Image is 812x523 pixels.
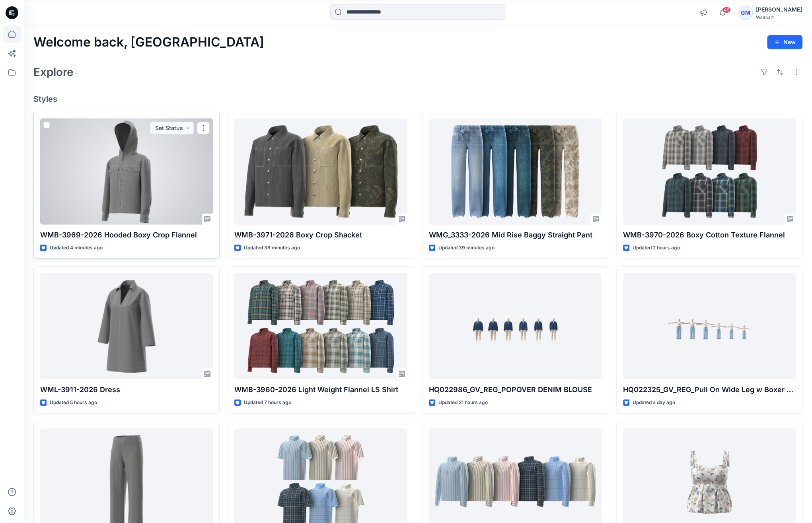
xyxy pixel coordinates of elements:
[429,229,602,241] p: WMG_3333-2026 Mid Rise Baggy Straight Pant
[738,6,753,20] div: GM
[429,273,602,379] a: HQ022986_GV_REG_POPOVER DENIM BLOUSE
[33,66,74,78] h2: Explore
[767,35,802,49] button: New
[234,273,407,379] a: WMB-3960-2026 Light Weight Flannel LS Shirt
[756,5,802,14] div: [PERSON_NAME]
[722,7,731,13] span: 45
[438,244,495,252] p: Updated 39 minutes ago
[50,244,103,252] p: Updated 4 minutes ago
[234,384,407,395] p: WMB-3960-2026 Light Weight Flannel LS Shirt
[429,384,602,395] p: HQ022986_GV_REG_POPOVER DENIM BLOUSE
[40,384,213,395] p: WML-3911-2026 Dress
[40,119,213,225] a: WMB-3969-2026 Hooded Boxy Crop Flannel
[40,273,213,379] a: WML-3911-2026 Dress
[623,119,796,225] a: WMB-3970-2026 Boxy Cotton Texture Flannel
[33,94,802,104] h4: Styles
[40,229,213,241] p: WMB-3969-2026 Hooded Boxy Crop Flannel
[234,229,407,241] p: WMB-3971-2026 Boxy Crop Shacket
[633,399,675,407] p: Updated a day ago
[234,119,407,225] a: WMB-3971-2026 Boxy Crop Shacket
[429,119,602,225] a: WMG_3333-2026 Mid Rise Baggy Straight Pant
[438,399,488,407] p: Updated 21 hours ago
[623,384,796,395] p: HQ022325_GV_REG_Pull On Wide Leg w Boxer & Side Stripe
[244,244,300,252] p: Updated 38 minutes ago
[633,244,680,252] p: Updated 2 hours ago
[50,399,97,407] p: Updated 5 hours ago
[756,14,802,20] div: Walmart
[33,35,264,50] h2: Welcome back, [GEOGRAPHIC_DATA]
[623,273,796,379] a: HQ022325_GV_REG_Pull On Wide Leg w Boxer & Side Stripe
[244,399,291,407] p: Updated 7 hours ago
[623,229,796,241] p: WMB-3970-2026 Boxy Cotton Texture Flannel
